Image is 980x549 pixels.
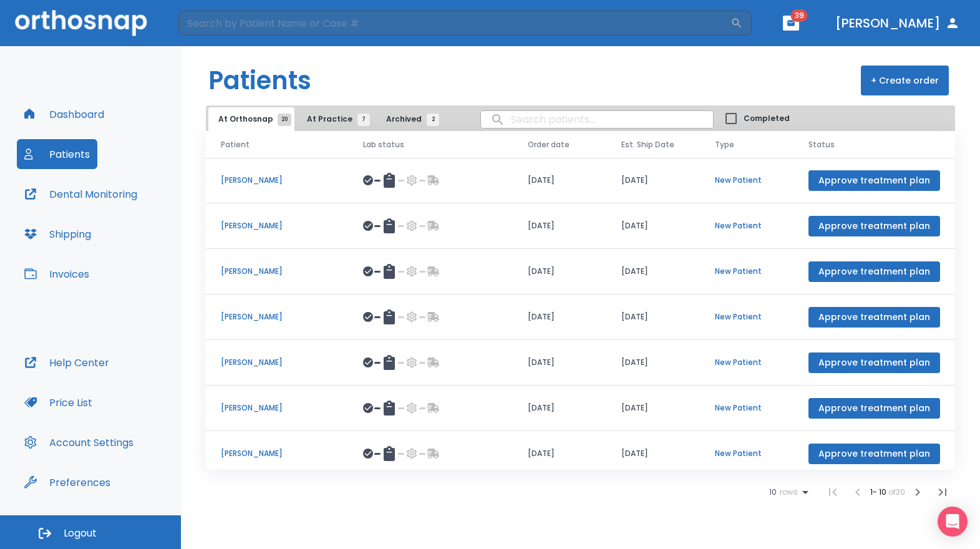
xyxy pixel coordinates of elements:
[278,114,291,126] span: 20
[17,219,99,249] button: Shipping
[870,487,888,497] span: 1 - 10
[17,467,118,497] button: Preferences
[221,357,333,368] p: [PERSON_NAME]
[888,487,905,497] span: of 20
[208,107,445,131] div: tabs
[715,448,779,459] p: New Patient
[64,527,97,540] span: Logout
[606,158,700,203] td: [DATE]
[513,249,606,294] td: [DATE]
[221,175,333,186] p: [PERSON_NAME]
[221,220,333,231] p: [PERSON_NAME]
[621,139,674,150] span: Est. Ship Date
[808,261,940,282] button: Approve treatment plan
[715,402,779,414] p: New Patient
[528,139,570,150] span: Order date
[808,170,940,191] button: Approve treatment plan
[357,114,370,126] span: 7
[513,203,606,249] td: [DATE]
[17,99,112,129] button: Dashboard
[513,294,606,340] td: [DATE]
[715,220,779,231] p: New Patient
[17,139,97,169] button: Patients
[221,311,333,323] p: [PERSON_NAME]
[938,507,968,537] div: Open Intercom Messenger
[513,158,606,203] td: [DATE]
[715,266,779,277] p: New Patient
[513,386,606,431] td: [DATE]
[606,249,700,294] td: [DATE]
[715,139,734,150] span: Type
[606,340,700,386] td: [DATE]
[808,139,835,150] span: Status
[221,402,333,414] p: [PERSON_NAME]
[15,10,147,36] img: Orthosnap
[715,357,779,368] p: New Patient
[221,448,333,459] p: [PERSON_NAME]
[769,488,777,497] span: 10
[17,347,117,377] button: Help Center
[221,139,250,150] span: Patient
[715,311,779,323] p: New Patient
[808,444,940,464] button: Approve treatment plan
[808,398,940,419] button: Approve treatment plan
[791,9,808,22] span: 39
[427,114,439,126] span: 2
[208,62,311,99] h1: Patients
[808,216,940,236] button: Approve treatment plan
[830,12,965,34] button: [PERSON_NAME]
[363,139,404,150] span: Lab status
[513,340,606,386] td: [DATE]
[481,107,713,132] input: search
[606,386,700,431] td: [DATE]
[307,114,364,125] span: At Practice
[386,114,433,125] span: Archived
[17,387,100,417] button: Price List
[606,431,700,477] td: [DATE]
[606,203,700,249] td: [DATE]
[606,294,700,340] td: [DATE]
[777,488,798,497] span: rows
[17,179,145,209] button: Dental Monitoring
[17,259,97,289] button: Invoices
[513,431,606,477] td: [DATE]
[218,114,284,125] span: At Orthosnap
[178,11,730,36] input: Search by Patient Name or Case #
[808,307,940,328] button: Approve treatment plan
[221,266,333,277] p: [PERSON_NAME]
[861,66,949,95] button: + Create order
[808,352,940,373] button: Approve treatment plan
[17,427,141,457] button: Account Settings
[715,175,779,186] p: New Patient
[744,113,790,124] span: Completed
